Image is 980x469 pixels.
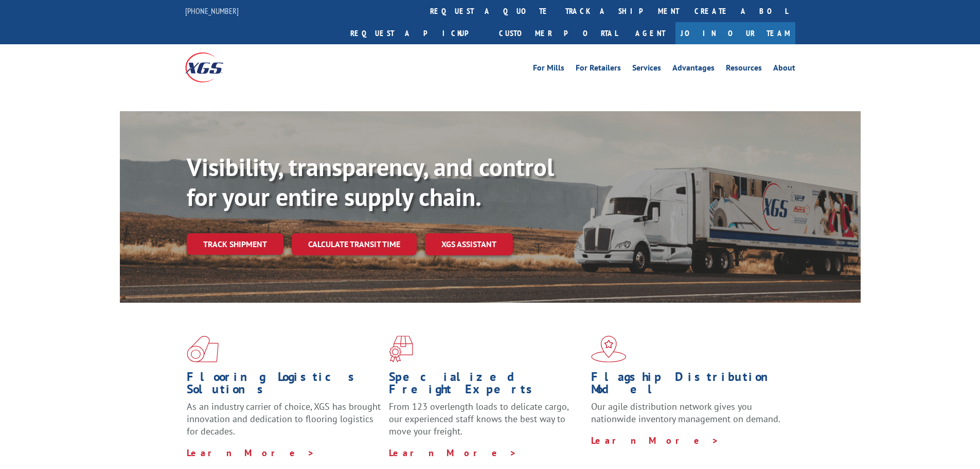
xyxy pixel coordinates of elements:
[343,22,491,44] a: Request a pickup
[773,64,795,75] a: About
[425,233,513,255] a: XGS ASSISTANT
[625,22,675,44] a: Agent
[389,336,413,362] img: xgs-icon-focused-on-flooring-red
[187,336,219,362] img: xgs-icon-total-supply-chain-intelligence-red
[591,336,627,362] img: xgs-icon-flagship-distribution-model-red
[187,447,315,459] a: Learn More >
[533,64,564,75] a: For Mills
[675,22,795,44] a: Join Our Team
[389,371,583,401] h1: Specialized Freight Experts
[389,447,517,459] a: Learn More >
[491,22,625,44] a: Customer Portal
[632,64,661,75] a: Services
[591,401,780,425] span: Our agile distribution network gives you nationwide inventory management on demand.
[187,233,283,255] a: Track shipment
[187,151,554,213] b: Visibility, transparency, and control for your entire supply chain.
[576,64,621,75] a: For Retailers
[591,435,719,446] a: Learn More >
[591,371,786,401] h1: Flagship Distribution Model
[187,371,381,401] h1: Flooring Logistics Solutions
[292,233,417,255] a: Calculate transit time
[185,6,239,16] a: [PHONE_NUMBER]
[726,64,762,75] a: Resources
[389,401,583,446] p: From 123 overlength loads to delicate cargo, our experienced staff knows the best way to move you...
[187,401,381,437] span: As an industry carrier of choice, XGS has brought innovation and dedication to flooring logistics...
[672,64,715,75] a: Advantages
